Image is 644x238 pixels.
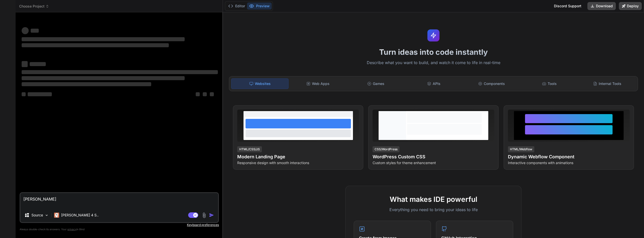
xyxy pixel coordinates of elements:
button: Preview [247,3,272,10]
p: Source [31,213,43,218]
button: Deploy [619,2,642,10]
p: Everything you need to bring your ideas to life [354,207,513,213]
span: ‌ [31,29,39,33]
h2: What makes IDE powerful [354,194,513,205]
p: Interactive components with animations [508,160,630,165]
button: Editor [226,3,247,10]
span: ‌ [30,62,46,66]
h1: Turn ideas into code instantly [226,47,641,57]
span: ‌ [28,92,52,96]
div: HTML/Webflow [508,146,534,152]
div: APIs [405,78,462,89]
span: ‌ [22,37,185,41]
span: ‌ [22,92,26,96]
div: HTML/CSS/JS [237,146,262,152]
div: Components [463,78,520,89]
img: Claude 4 Sonnet [54,213,59,218]
span: ‌ [22,43,169,47]
p: Always double-check its answers. Your in Bind [20,227,219,232]
div: Internal Tools [579,78,636,89]
p: Responsive design with smooth interactions [237,160,359,165]
span: privacy [67,228,76,231]
span: ‌ [210,92,214,96]
p: Custom styles for theme enhancement [373,160,494,165]
span: Choose Project [19,4,49,9]
img: icon [209,213,214,218]
div: CSS/WordPress [373,146,399,152]
span: ‌ [22,61,28,67]
div: Games [347,78,404,89]
textarea: [PERSON_NAME] [20,193,218,208]
span: ‌ [22,27,29,34]
span: ‌ [22,82,151,86]
span: ‌ [196,92,200,96]
span: ‌ [22,76,185,80]
img: attachment [201,212,207,218]
span: ‌ [203,92,207,96]
button: Download [587,2,616,10]
h4: Modern Landing Page [237,153,359,160]
div: Discord Support [551,2,584,10]
div: Websites [231,78,289,89]
span: ‌ [22,70,218,74]
h4: Dynamic Webflow Component [508,153,630,160]
p: [PERSON_NAME] 4 S.. [61,213,99,218]
div: Web Apps [290,78,346,89]
p: Describe what you want to build, and watch it come to life in real-time [226,60,641,66]
div: Tools [521,78,578,89]
p: Keyboard preferences [20,223,219,227]
h4: WordPress Custom CSS [373,153,494,160]
img: Pick Models [45,213,49,217]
